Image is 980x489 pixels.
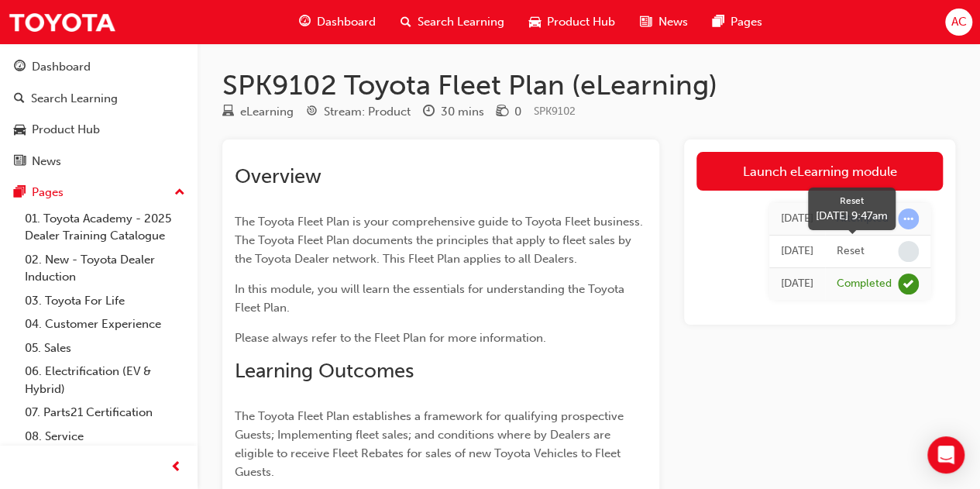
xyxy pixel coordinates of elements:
span: news-icon [640,12,652,32]
span: pages-icon [14,186,26,200]
span: money-icon [497,105,508,119]
div: Open Intercom Messenger [927,436,965,474]
button: Pages [6,178,191,207]
h1: SPK9102 Toyota Fleet Plan (eLearning) [222,68,955,102]
a: guage-iconDashboard [287,6,388,38]
button: AC [945,9,972,36]
span: The Toyota Fleet Plan is your comprehensive guide to Toyota Fleet business. The Toyota Fleet Plan... [235,215,646,266]
span: learningRecordVerb_ATTEMPT-icon [898,208,919,229]
span: prev-icon [170,458,182,477]
span: In this module, you will learn the essentials for understanding the Toyota Fleet Plan. [235,282,628,315]
div: News [32,153,61,170]
a: 08. Service [19,425,191,449]
div: Wed Oct 20 2021 01:00:00 GMT+1100 (Australian Eastern Daylight Time) [781,275,813,293]
a: car-iconProduct Hub [517,6,628,38]
a: Product Hub [6,115,191,144]
span: Product Hub [547,13,615,31]
span: search-icon [401,12,411,32]
a: pages-iconPages [700,6,774,38]
span: Learning resource code [534,105,576,118]
div: Pages [32,184,64,201]
a: news-iconNews [628,6,700,38]
span: up-icon [174,183,185,203]
div: Search Learning [31,90,118,108]
a: 07. Parts21 Certification [19,401,191,425]
div: Reset [837,244,865,259]
span: Please always refer to the Fleet Plan for more information. [235,331,546,345]
span: learningRecordVerb_NONE-icon [898,241,919,262]
div: Tue Aug 19 2025 09:47:39 GMT+1000 (Australian Eastern Standard Time) [781,210,813,228]
span: Learning Outcomes [235,359,414,383]
span: Overview [235,164,322,188]
span: car-icon [14,123,26,137]
a: Launch eLearning module [696,152,943,191]
div: [DATE] 9:47am [816,208,888,224]
a: search-iconSearch Learning [388,6,517,38]
a: 01. Toyota Academy - 2025 Dealer Training Catalogue [19,207,191,248]
span: News [658,13,687,31]
div: Product Hub [32,121,100,139]
button: DashboardSearch LearningProduct HubNews [6,50,191,178]
span: learningResourceType_ELEARNING-icon [222,105,234,119]
span: learningRecordVerb_COMPLETE-icon [898,274,919,294]
span: clock-icon [423,105,435,119]
span: Search Learning [418,13,504,31]
span: Pages [730,13,762,31]
div: Tue Aug 19 2025 09:47:38 GMT+1000 (Australian Eastern Standard Time) [781,243,813,260]
div: Dashboard [32,58,91,76]
span: The Toyota Fleet Plan establishes a framework for qualifying prospective Guests; Implementing fle... [235,409,627,479]
a: 05. Sales [19,336,191,360]
span: search-icon [14,92,25,106]
span: guage-icon [14,60,26,74]
a: Dashboard [6,53,191,81]
span: target-icon [306,105,318,119]
div: Price [497,102,521,122]
a: Search Learning [6,84,191,113]
span: AC [951,13,966,31]
span: guage-icon [299,12,311,32]
div: Type [222,102,294,122]
div: eLearning [240,103,294,121]
div: Completed [837,277,892,291]
div: Stream [306,102,411,122]
a: 04. Customer Experience [19,312,191,336]
div: 0 [514,103,521,121]
div: 30 mins [441,103,484,121]
a: 03. Toyota For Life [19,289,191,313]
div: Duration [423,102,484,122]
span: news-icon [14,155,26,169]
div: Reset [816,194,888,208]
div: Stream: Product [324,103,411,121]
span: pages-icon [712,12,724,32]
a: 06. Electrification (EV & Hybrid) [19,360,191,401]
a: 02. New - Toyota Dealer Induction [19,248,191,289]
a: News [6,147,191,176]
img: Trak [8,5,116,40]
span: Dashboard [317,13,376,31]
span: car-icon [529,12,541,32]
